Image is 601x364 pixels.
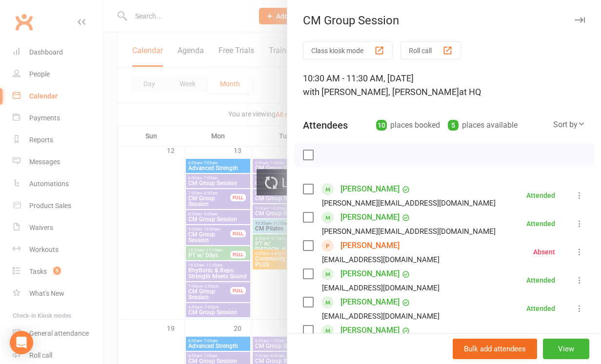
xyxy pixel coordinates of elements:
a: [PERSON_NAME] [341,266,400,282]
div: Open Intercom Messenger [10,331,33,354]
div: [EMAIL_ADDRESS][DOMAIN_NAME] [322,282,440,294]
div: Attended [526,192,555,199]
a: [PERSON_NAME] [341,238,400,253]
div: [EMAIL_ADDRESS][DOMAIN_NAME] [322,310,440,323]
button: View [543,339,589,359]
div: Attended [526,305,555,312]
div: Attended [526,277,555,284]
div: Attended [526,220,555,227]
a: [PERSON_NAME] [341,294,400,310]
div: places available [448,118,518,132]
a: [PERSON_NAME] [341,210,400,225]
span: at HQ [459,87,481,97]
div: Sort by [553,118,585,131]
a: [PERSON_NAME] [341,323,400,338]
button: Class kiosk mode [303,41,393,59]
div: [PERSON_NAME][EMAIL_ADDRESS][DOMAIN_NAME] [322,225,496,238]
div: CM Group Session [287,14,601,27]
div: [PERSON_NAME][EMAIL_ADDRESS][DOMAIN_NAME] [322,197,496,210]
div: places booked [376,118,440,132]
button: Bulk add attendees [453,339,537,359]
a: [PERSON_NAME] [341,181,400,197]
div: Attendees [303,118,348,132]
div: 10 [376,120,387,131]
span: with [PERSON_NAME], [PERSON_NAME] [303,87,459,97]
div: 5 [448,120,459,131]
div: 10:30 AM - 11:30 AM, [DATE] [303,72,585,99]
div: Absent [533,249,555,255]
div: [EMAIL_ADDRESS][DOMAIN_NAME] [322,253,440,266]
button: Roll call [401,41,461,59]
